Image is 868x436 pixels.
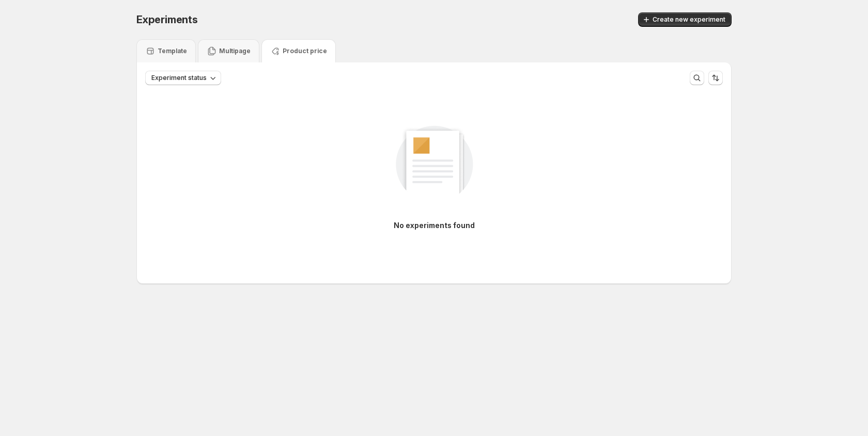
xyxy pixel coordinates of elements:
[136,13,198,26] span: Experiments
[653,15,725,24] span: Create new experiment
[145,71,221,85] button: Experiment status
[151,74,207,82] span: Experiment status
[158,47,187,55] p: Template
[283,47,327,55] p: Product price
[638,12,732,27] button: Create new experiment
[219,47,251,55] p: Multipage
[394,220,475,231] p: No experiments found
[708,71,723,85] button: Sort the results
